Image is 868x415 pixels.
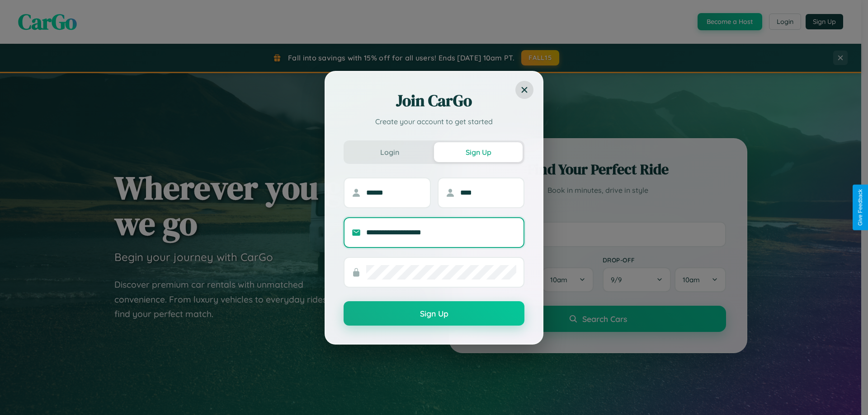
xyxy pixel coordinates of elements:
button: Sign Up [344,301,524,326]
p: Create your account to get started [344,116,524,127]
button: Login [345,142,434,162]
button: Sign Up [434,142,523,162]
div: Give Feedback [857,189,863,226]
h2: Join CarGo [344,90,524,112]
